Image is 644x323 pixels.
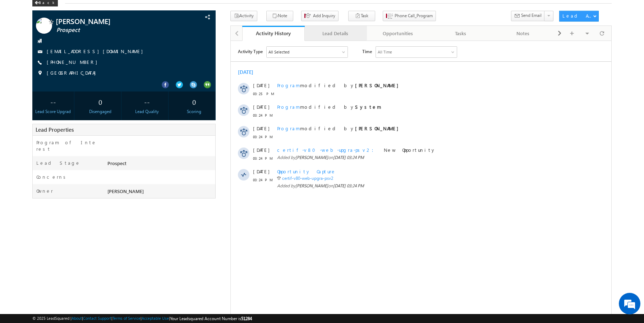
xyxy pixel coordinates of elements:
div: All Selected [38,8,59,14]
span: Program [46,63,69,69]
button: Lead Actions [559,11,599,22]
a: Contact Support [83,316,111,320]
div: Opportunities [373,29,423,38]
strong: [PERSON_NAME] [124,84,171,90]
span: © 2025 LeadSquared | | | | | [32,315,252,322]
span: Lead Properties [36,126,74,133]
strong: [PERSON_NAME] [124,41,171,47]
a: Acceptable Use [142,316,169,320]
span: Send Email [521,12,542,19]
span: Opportunity Capture [46,127,105,134]
span: [PHONE_NUMBER] [47,59,101,66]
span: modified by [46,63,151,69]
div: -- [34,95,73,108]
div: [DATE] [7,28,31,34]
span: Program [46,84,69,90]
span: 03:24 PM [22,71,44,78]
strong: System [124,63,151,69]
div: Disengaged [81,108,119,115]
div: Lead Details [310,29,361,38]
div: All Selected [36,6,117,17]
span: [DATE] [22,41,38,48]
a: certif-v80-web-upgra-psv2 [51,135,102,140]
button: Add Inquiry [301,11,339,21]
span: [DATE] [22,84,38,91]
span: 51284 [241,316,252,321]
button: Note [266,11,293,21]
span: Added by on [46,113,345,120]
div: Tasks [435,29,486,38]
label: Program of Interest [36,139,99,152]
a: About [72,316,82,320]
a: Terms of Service [112,316,141,320]
span: Phone Call_Program [395,13,433,19]
span: modified by [46,84,171,91]
div: Prospect [106,160,215,170]
span: Added by on [46,142,345,148]
span: Your Leadsquared Account Number is [170,316,252,321]
span: [PERSON_NAME] [107,188,144,194]
span: 03:24 PM [22,93,44,99]
button: Send Email [511,11,545,21]
button: Activity [230,11,257,21]
span: certif-v80-web-upgra-psv2 [46,106,147,112]
span: [PERSON_NAME] [65,114,97,119]
label: Owner [36,188,53,194]
div: 0 [81,95,119,108]
span: Program [46,41,69,47]
div: 0 [175,95,213,108]
label: Concerns [36,174,68,180]
a: [EMAIL_ADDRESS][DOMAIN_NAME] [47,48,147,54]
a: Opportunities [367,26,429,41]
span: 03:24 PM [22,114,44,121]
div: -- [128,95,166,108]
span: [DATE] 03:24 PM [102,114,133,119]
span: [DATE] 03:24 PM [102,142,133,148]
div: Activity History [248,30,299,37]
img: Profile photo [36,18,52,36]
span: Activity Type [7,5,32,16]
a: Tasks [429,26,492,41]
div: Lead Score Upgrad [34,108,73,115]
span: [DATE] [22,127,38,134]
span: [GEOGRAPHIC_DATA] [47,70,100,77]
div: Lead Actions [562,13,593,19]
span: [PERSON_NAME] [65,142,97,148]
span: 03:24 PM [22,136,44,142]
span: modified by [46,41,171,48]
button: Phone Call_Program [383,11,436,21]
span: [DATE] [22,63,38,69]
div: All Time [147,8,161,14]
span: Prospect [56,27,171,34]
span: Time [132,5,141,16]
div: Notes [498,29,548,38]
a: Notes [492,26,555,41]
a: Lead Details [305,26,367,41]
span: [DATE] [22,106,38,112]
label: Lead Stage [36,160,80,166]
button: Task [348,11,375,21]
a: Activity History [242,26,305,41]
div: Scoring [175,108,213,115]
span: 03:25 PM [22,50,44,56]
span: [PERSON_NAME] [56,18,170,25]
div: Lead Quality [128,108,166,115]
span: Add Inquiry [313,13,335,19]
span: New Opportunity [153,106,205,112]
